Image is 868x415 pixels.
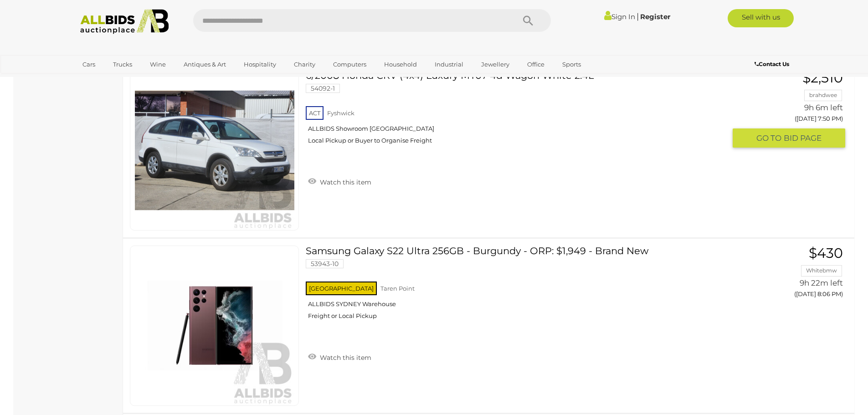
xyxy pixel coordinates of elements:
[756,133,784,143] span: GO TO
[318,178,371,186] span: Watch this item
[238,57,282,72] a: Hospitality
[77,72,153,87] a: [GEOGRAPHIC_DATA]
[318,354,371,362] span: Watch this item
[733,128,845,148] button: GO TOBID PAGE
[429,57,469,72] a: Industrial
[809,245,843,261] span: $430
[755,59,791,69] a: Contact Us
[475,57,515,72] a: Jewellery
[505,9,551,32] button: Search
[637,11,639,21] span: |
[313,70,725,151] a: 6/2008 Honda CRV (4x4) Luxury MY07 4d Wagon White 2.4L 54092-1 ACT Fyshwick ALLBIDS Showroom [GEO...
[728,9,794,27] a: Sell with us
[640,12,670,21] a: Register
[306,174,374,188] a: Watch this item
[521,57,550,72] a: Office
[135,71,294,230] img: 54092-1a_ex.jpg
[135,246,294,405] img: 53943-10a.jpg
[327,57,372,72] a: Computers
[604,12,635,21] a: Sign In
[75,9,174,34] img: Allbids.com.au
[378,57,423,72] a: Household
[313,246,725,327] a: Samsung Galaxy S22 Ultra 256GB - Burgundy - ORP: $1,949 - Brand New 53943-10 [GEOGRAPHIC_DATA] Ta...
[740,246,845,302] a: $430 Whitebmw 9h 22m left ([DATE] 8:06 PM)
[740,70,845,149] a: $2,510 brahdwee 9h 6m left ([DATE] 7:50 PM) GO TOBID PAGE
[784,133,822,143] span: BID PAGE
[77,57,101,72] a: Cars
[144,57,172,72] a: Wine
[107,57,138,72] a: Trucks
[556,57,587,72] a: Sports
[288,57,321,72] a: Charity
[755,61,789,67] b: Contact Us
[306,350,374,364] a: Watch this item
[178,57,232,72] a: Antiques & Art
